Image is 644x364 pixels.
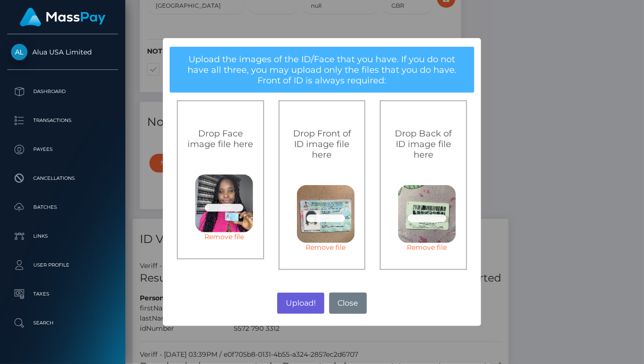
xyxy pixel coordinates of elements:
p: Payees [11,142,114,157]
img: Alua USA Limited [11,44,27,60]
button: Close [329,293,367,314]
p: Search [11,316,114,330]
span: Drop Back of ID image file here [395,128,452,160]
a: Remove file [297,243,355,252]
span: KB [309,198,342,207]
strong: 91.6 [415,198,429,207]
span: Upload the images of the ID/Face that you have. If you do not have all three, you may upload only... [188,54,456,86]
strong: 81.5 [313,198,328,207]
p: User Profile [11,258,114,272]
span: Drop Front of ID image file here [293,128,351,160]
img: MassPay Logo [20,8,106,27]
a: Remove file [195,232,253,241]
strong: 76 [214,187,224,196]
p: Links [11,229,114,243]
p: Transactions [11,113,114,128]
p: Cancellations [11,171,114,186]
span: Drop Face image file here [188,128,253,149]
span: KB [211,187,238,196]
p: Batches [11,200,114,215]
button: Upload! [277,293,324,314]
span: Alua USA Limited [7,48,118,56]
p: Taxes [11,287,114,301]
span: 9ca36a126b767c7a6c78f8b0092a183dcf7d80c04da780d00bedd9905c6952fe.jpeg [303,215,564,224]
span: KB [411,198,443,207]
span: 3d560d13330ffc828c6d7db604b8c9555fe22117ad1335a881c4457fa548e4b2.jpeg [201,204,452,213]
a: Remove file [398,243,456,252]
p: Dashboard [11,84,114,99]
